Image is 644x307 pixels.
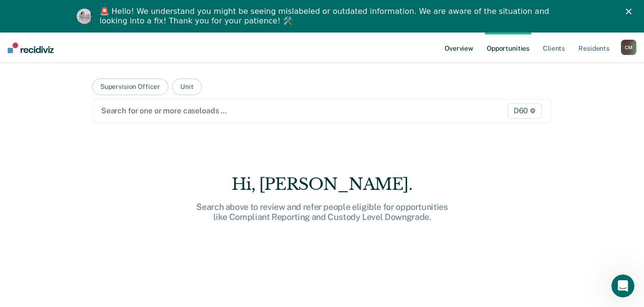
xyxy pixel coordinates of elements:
[172,78,201,95] button: Unit
[92,78,168,95] button: Supervision Officer
[507,103,542,119] span: D60
[77,9,92,24] img: Profile image for Kim
[541,33,567,63] a: Clients
[621,40,636,55] button: CM
[626,9,635,14] div: Close
[611,274,634,297] iframe: Intercom live chat
[100,7,552,26] div: 🚨 Hello! We understand you might be seeing mislabeled or outdated information. We are aware of th...
[169,175,476,194] div: Hi, [PERSON_NAME].
[169,202,476,222] div: Search above to review and refer people eligible for opportunities like Compliant Reporting and C...
[485,33,531,63] a: Opportunities
[576,33,611,63] a: Residents
[443,33,475,63] a: Overview
[8,43,54,53] img: Recidiviz
[621,40,636,55] div: C M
